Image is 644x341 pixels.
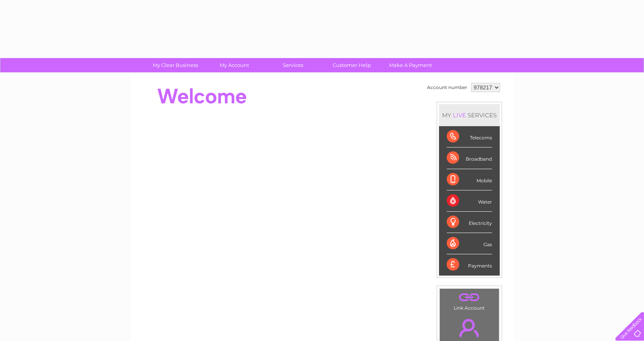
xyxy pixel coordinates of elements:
div: Water [447,190,492,212]
td: Link Account [439,288,499,313]
a: . [442,291,497,304]
td: Account number [425,81,469,94]
div: Electricity [447,212,492,233]
div: Mobile [447,169,492,190]
a: Customer Help [320,58,384,72]
div: Broadband [447,147,492,169]
div: Payments [447,254,492,275]
a: My Clear Business [143,58,207,72]
a: My Account [202,58,266,72]
div: Telecoms [447,126,492,147]
div: MY SERVICES [439,104,500,126]
div: Gas [447,233,492,254]
div: LIVE [451,111,468,119]
a: Make A Payment [379,58,442,72]
a: Services [261,58,325,72]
